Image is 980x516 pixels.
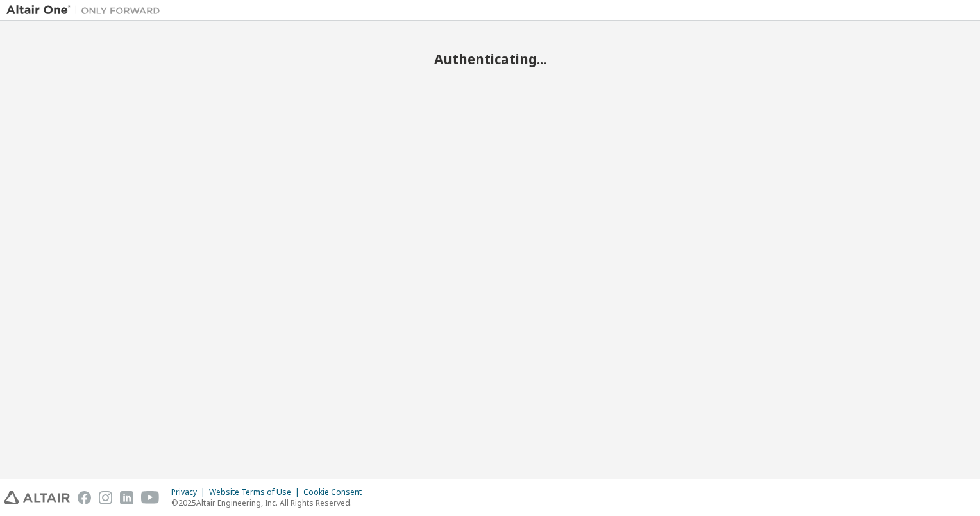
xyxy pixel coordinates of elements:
[141,491,160,504] img: youtube.svg
[120,491,133,504] img: linkedin.svg
[99,491,112,504] img: instagram.svg
[171,487,209,497] div: Privacy
[171,497,369,508] p: © 2025 Altair Engineering, Inc. All Rights Reserved.
[209,487,303,497] div: Website Terms of Use
[6,4,167,17] img: Altair One
[303,487,369,497] div: Cookie Consent
[4,491,70,504] img: altair_logo.svg
[6,51,974,67] h2: Authenticating...
[78,491,91,504] img: facebook.svg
